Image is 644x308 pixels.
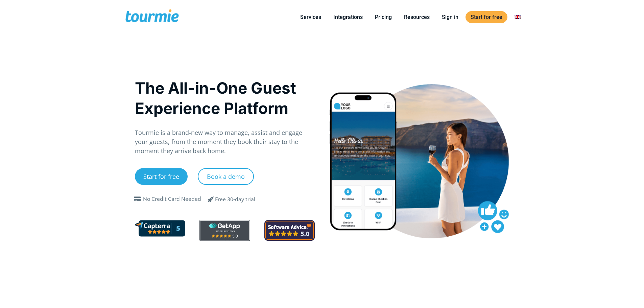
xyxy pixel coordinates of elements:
[215,195,255,204] div: Free 30-day trial
[295,13,326,21] a: Services
[203,195,219,203] span: 
[370,13,397,21] a: Pricing
[135,168,188,185] a: Start for free
[143,195,201,203] div: No Credit Card Needed
[132,196,143,202] span: 
[135,78,315,118] h1: The All-in-One Guest Experience Platform
[437,13,463,21] a: Sign in
[399,13,435,21] a: Resources
[198,168,254,185] a: Book a demo
[328,13,368,21] a: Integrations
[466,11,507,23] a: Start for free
[135,128,315,156] p: Tourmie is a brand-new way to manage, assist and engage your guests, from the moment they book th...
